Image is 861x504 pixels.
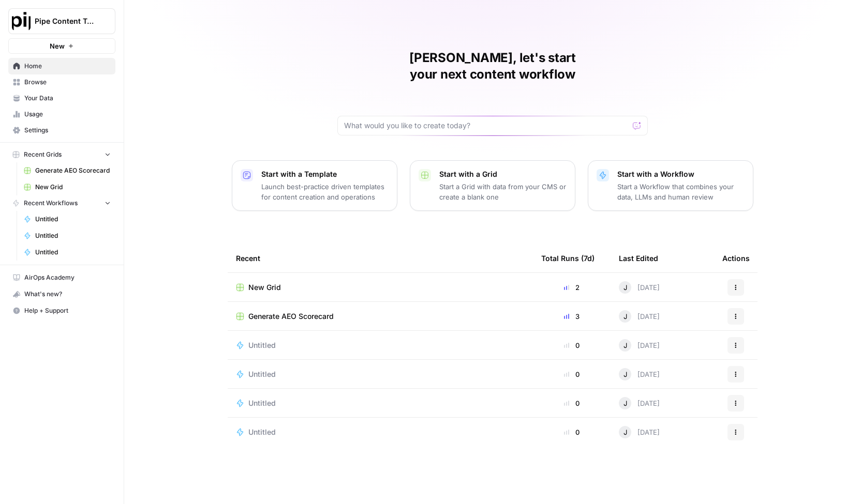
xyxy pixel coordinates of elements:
div: 0 [541,369,602,379]
span: Generate AEO Scorecard [248,311,334,322]
h1: [PERSON_NAME], let's start your next content workflow [337,50,648,83]
span: New Grid [35,182,111,192]
span: Untitled [35,248,111,257]
a: New Grid [236,282,525,293]
div: What's new? [9,286,115,302]
p: Start a Workflow that combines your data, LLMs and human review [617,181,745,202]
span: J [624,427,627,437]
span: Help + Support [24,306,111,315]
input: What would you like to create today? [344,120,629,131]
span: Home [24,62,111,71]
p: Start with a Workflow [617,169,745,179]
a: Untitled [19,227,115,244]
button: Help + Support [8,302,115,319]
a: New Grid [19,179,115,195]
div: [DATE] [619,339,660,352]
span: J [624,311,627,322]
a: Untitled [19,244,115,261]
div: Total Runs (7d) [541,244,595,272]
span: J [624,282,627,293]
span: J [624,340,627,350]
span: Untitled [248,427,276,437]
p: Start a Grid with data from your CMS or create a blank one [439,181,567,202]
span: Settings [24,126,111,135]
button: Recent Grids [8,147,115,162]
div: 0 [541,427,602,437]
span: Untitled [35,215,111,224]
span: AirOps Academy [24,273,111,282]
div: [DATE] [619,368,660,380]
div: Actions [722,244,750,272]
p: Launch best-practice driven templates for content creation and operations [261,181,389,202]
button: New [8,38,115,54]
a: Browse [8,74,115,90]
div: 3 [541,311,602,322]
button: Start with a TemplateLaunch best-practice driven templates for content creation and operations [232,160,397,211]
a: Usage [8,106,115,123]
div: Last Edited [619,244,658,272]
button: Start with a WorkflowStart a Workflow that combines your data, LLMs and human review [588,160,753,211]
img: Pipe Content Team Logo [12,12,31,30]
span: Untitled [248,340,276,350]
a: Untitled [19,211,115,227]
a: Generate AEO Scorecard [236,311,525,322]
span: Untitled [248,398,276,408]
a: Untitled [236,369,525,379]
a: Untitled [236,340,525,350]
p: Start with a Template [261,169,389,179]
span: Untitled [35,231,111,240]
div: [DATE] [619,426,660,438]
a: Generate AEO Scorecard [19,162,115,179]
div: 0 [541,340,602,350]
button: What's new? [8,286,115,302]
span: J [624,398,627,408]
span: Generate AEO Scorecard [35,166,111,175]
div: [DATE] [619,310,660,323]
a: Home [8,58,115,74]
a: Untitled [236,427,525,437]
span: New [50,41,65,51]
a: Settings [8,122,115,139]
button: Start with a GridStart a Grid with data from your CMS or create a blank one [410,160,575,211]
span: Recent Workflows [24,198,78,208]
a: AirOps Academy [8,269,115,286]
span: Untitled [248,369,276,379]
span: Recent Grids [24,150,62,159]
p: Start with a Grid [439,169,567,179]
div: 2 [541,282,602,293]
span: Browse [24,78,111,87]
button: Recent Workflows [8,195,115,211]
a: Untitled [236,398,525,408]
span: Usage [24,110,111,119]
div: Recent [236,244,525,272]
a: Your Data [8,90,115,106]
div: [DATE] [619,397,660,409]
span: Pipe Content Team [35,16,97,26]
span: J [624,369,627,379]
span: New Grid [248,282,281,293]
div: [DATE] [619,281,660,294]
div: 0 [541,398,602,408]
span: Your Data [24,94,111,103]
button: Workspace: Pipe Content Team [8,8,115,34]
